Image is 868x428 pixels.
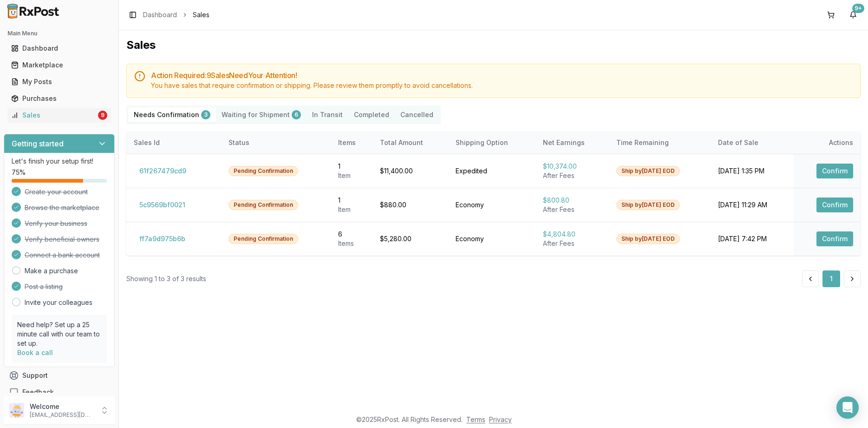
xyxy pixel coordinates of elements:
a: Book a call [17,349,53,356]
p: Welcome [30,402,94,411]
button: My Posts [4,74,115,89]
div: $11,400.00 [380,166,440,176]
button: Feedback [4,384,115,401]
div: $800.80 [543,196,601,205]
button: 1 [822,270,840,287]
div: Item [338,205,365,214]
button: Purchases [4,91,115,106]
div: After Fees [543,239,601,248]
button: Waiting for Shipment [216,107,307,122]
p: [EMAIL_ADDRESS][DOMAIN_NAME] [30,411,94,419]
button: Support [4,367,115,384]
div: Open Intercom Messenger [836,396,859,419]
div: [DATE] 11:29 AM [718,200,786,210]
span: Browse the marketplace [25,203,99,212]
div: [DATE] 1:35 PM [718,166,786,176]
div: Marketplace [11,60,107,70]
div: Purchases [11,94,107,103]
button: Confirm [816,231,853,246]
h1: Sales [126,38,861,53]
div: Dashboard [11,44,107,53]
a: Purchases [7,90,111,107]
a: Marketplace [7,57,111,73]
button: Cancelled [395,107,439,122]
div: Item [338,171,365,180]
div: 1 [338,196,365,205]
th: Total Amount [372,132,448,154]
div: Ship by [DATE] EOD [616,234,680,244]
button: Completed [348,107,395,122]
button: 61f267479cd9 [134,164,192,178]
div: 6 [292,110,301,119]
span: Feedback [22,388,54,397]
button: ff7a9d975b6b [134,231,191,246]
div: Economy [456,200,528,210]
span: Verify your business [25,219,87,228]
th: Shipping Option [448,132,535,154]
div: After Fees [543,171,601,180]
button: 9+ [846,7,861,22]
div: $880.00 [380,200,440,210]
div: You have sales that require confirmation or shipping. Please review them promptly to avoid cancel... [151,81,853,90]
div: $4,804.80 [543,230,601,239]
button: In Transit [307,107,348,122]
th: Actions [794,132,861,154]
div: 6 [338,230,365,239]
div: 9 [98,111,107,120]
span: Post a listing [25,282,63,291]
a: Privacy [489,415,512,423]
h5: Action Required: 9 Sale s Need Your Attention! [151,72,853,79]
a: My Posts [7,73,111,90]
th: Net Earnings [535,132,609,154]
div: Pending Confirmation [228,200,298,210]
button: Needs Confirmation [128,107,216,122]
span: Sales [193,10,209,20]
div: Pending Confirmation [228,234,298,244]
a: Make a purchase [25,266,78,276]
img: User avatar [9,403,24,418]
p: Need help? Set up a 25 minute call with our team to set up. [17,320,101,348]
div: Pending Confirmation [228,166,298,176]
div: Ship by [DATE] EOD [616,200,680,210]
button: Confirm [816,198,853,212]
div: Economy [456,234,528,244]
h3: Getting started [12,138,64,149]
span: Create your account [25,187,88,197]
div: Expedited [456,166,528,176]
h2: Main Menu [7,30,111,37]
img: RxPost Logo [4,4,63,19]
div: Item s [338,239,365,248]
p: Let's finish your setup first! [12,157,107,166]
nav: breadcrumb [143,10,209,20]
div: $10,374.00 [543,162,601,171]
a: Dashboard [7,40,111,57]
a: Dashboard [143,10,177,20]
button: Confirm [816,164,853,178]
th: Time Remaining [609,132,711,154]
button: Marketplace [4,58,115,72]
div: Showing 1 to 3 of 3 results [126,274,206,283]
div: Ship by [DATE] EOD [616,166,680,176]
a: Terms [466,415,485,423]
a: Sales9 [7,107,111,124]
th: Date of Sale [711,132,794,154]
div: After Fees [543,205,601,214]
button: Sales9 [4,108,115,123]
button: Dashboard [4,41,115,56]
a: Invite your colleagues [25,298,92,307]
div: 1 [338,162,365,171]
div: My Posts [11,77,107,86]
span: Connect a bank account [25,250,100,260]
th: Items [331,132,373,154]
span: 75 % [12,168,26,177]
button: 5c9569bf0021 [134,198,191,212]
div: 9+ [852,4,864,13]
div: [DATE] 7:42 PM [718,234,786,244]
span: Verify beneficial owners [25,235,99,244]
th: Sales Id [126,132,221,154]
div: $5,280.00 [380,234,440,244]
th: Status [221,132,331,154]
div: 3 [201,110,210,119]
div: Sales [11,111,96,120]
